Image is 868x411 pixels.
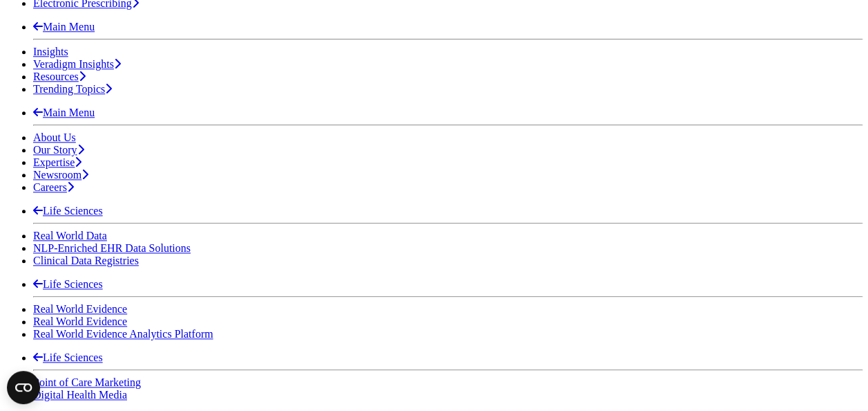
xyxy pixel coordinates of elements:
a: Newsroom [33,169,88,181]
a: Real World Evidence [33,316,127,327]
a: Point of Care Marketing [33,376,141,388]
a: Expertise [33,156,81,168]
a: Digital Health Media [33,389,127,401]
a: Insights [33,46,68,57]
a: Main Menu [33,21,95,33]
a: Life Sciences [33,278,103,290]
a: Real World Evidence Analytics Platform [33,328,213,340]
a: Main Menu [33,107,95,118]
a: About Us [33,131,76,143]
a: Our Story [33,144,84,156]
a: Careers [33,181,74,193]
a: Real World Evidence [33,303,127,315]
a: Life Sciences [33,351,103,363]
a: Resources [33,71,86,82]
iframe: Drift Chat Widget [603,311,851,394]
a: Life Sciences [33,205,103,217]
a: NLP-Enriched EHR Data Solutions [33,242,191,254]
a: Real World Data [33,230,107,241]
button: Open CMP widget [7,371,40,404]
a: Clinical Data Registries [33,255,139,266]
a: Veradigm Insights [33,58,121,70]
a: Trending Topics [33,83,112,95]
